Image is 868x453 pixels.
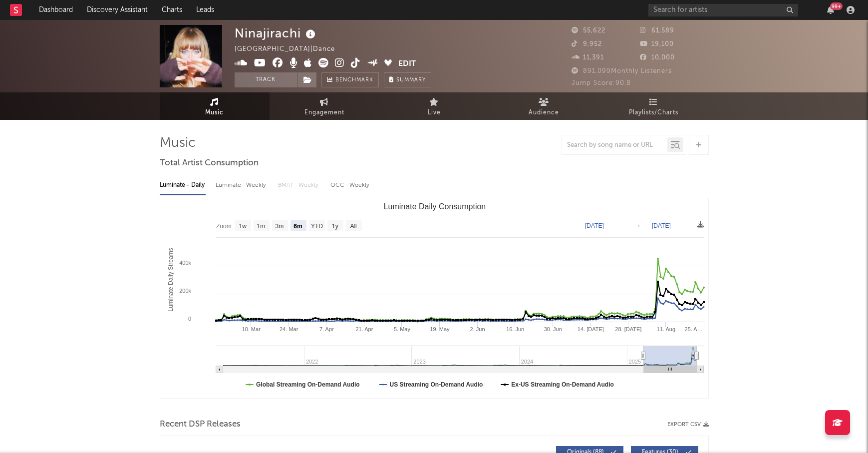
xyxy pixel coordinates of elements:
[656,326,675,332] text: 11. Aug
[235,43,346,55] div: [GEOGRAPHIC_DATA] | Dance
[599,92,709,120] a: Playlists/Charts
[572,27,605,34] span: 55,622
[332,223,338,230] text: 1y
[321,72,379,87] a: Benchmark
[179,260,191,266] text: 400k
[383,202,486,211] text: Luminate Daily Consumption
[319,326,333,332] text: 7. Apr
[577,326,603,332] text: 14. [DATE]
[640,27,674,34] span: 61,589
[635,222,641,229] text: →
[430,326,450,332] text: 19. May
[160,157,259,169] span: Total Artist Consumption
[398,58,416,70] button: Edit
[629,107,678,119] span: Playlists/Charts
[384,72,431,87] button: Summary
[585,222,604,229] text: [DATE]
[684,326,702,332] text: 25. A…
[506,326,524,332] text: 16. Jun
[235,25,318,41] div: Ninajirachi
[470,326,485,332] text: 2. Jun
[205,107,224,119] span: Music
[640,54,675,61] span: 10,000
[379,92,489,120] a: Live
[350,223,356,230] text: All
[393,326,410,332] text: 5. May
[355,326,373,332] text: 21. Apr
[160,419,241,431] span: Recent DSP Releases
[330,177,370,194] div: OCC - Weekly
[310,223,322,230] text: YTD
[280,326,298,332] text: 24. Mar
[572,54,604,61] span: 11,391
[396,77,426,83] span: Summary
[652,222,671,229] text: [DATE]
[242,326,261,332] text: 10. Mar
[216,223,232,230] text: Zoom
[572,68,672,74] span: 891,099 Monthly Listeners
[335,74,373,86] span: Benchmark
[239,223,247,230] text: 1w
[428,107,441,119] span: Live
[293,223,302,230] text: 6m
[160,92,270,120] a: Music
[511,381,614,388] text: Ex-US Streaming On-Demand Audio
[389,381,483,388] text: US Streaming On-Demand Audio
[256,381,360,388] text: Global Streaming On-Demand Audio
[830,2,843,10] div: 99 +
[167,248,174,311] text: Luminate Daily Streams
[562,141,667,149] input: Search by song name or URL
[529,107,559,119] span: Audience
[160,177,206,194] div: Luminate - Daily
[648,4,798,16] input: Search for artists
[640,41,674,47] span: 19,100
[275,223,284,230] text: 3m
[615,326,641,332] text: 28. [DATE]
[489,92,599,120] a: Audience
[216,177,268,194] div: Luminate - Weekly
[827,6,834,14] button: 99+
[304,107,344,119] span: Engagement
[257,223,265,230] text: 1m
[544,326,562,332] text: 30. Jun
[270,92,379,120] a: Engagement
[572,41,602,47] span: 9,952
[235,72,297,87] button: Track
[179,288,191,294] text: 200k
[188,316,191,322] text: 0
[160,198,709,398] svg: Luminate Daily Consumption
[667,422,709,428] button: Export CSV
[572,80,631,86] span: Jump Score: 90.8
